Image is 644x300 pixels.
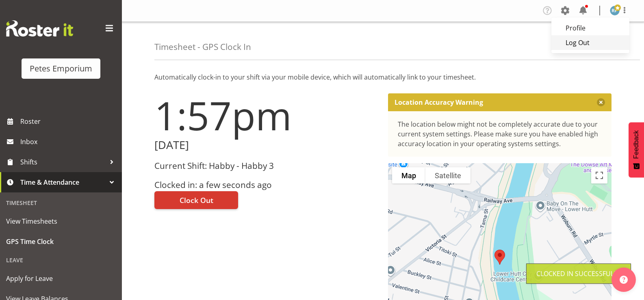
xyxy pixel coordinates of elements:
h4: Timesheet - GPS Clock In [154,42,251,52]
div: Leave [2,252,120,268]
a: View Timesheets [2,211,120,231]
h3: Current Shift: Habby - Habby 3 [154,161,378,171]
div: Timesheet [2,194,120,211]
button: Close message [597,98,605,106]
span: GPS Time Clock [6,235,116,248]
button: Show satellite imagery [425,167,471,183]
span: Roster [20,115,118,127]
a: Apply for Leave [2,268,120,289]
span: Shifts [20,156,106,168]
span: Inbox [20,136,118,148]
span: Apply for Leave [6,272,116,285]
img: help-xxl-2.png [620,276,628,284]
a: Profile [551,21,629,35]
div: Petes Emporium [30,63,92,75]
button: Show street map [392,167,425,183]
a: Log Out [551,35,629,50]
span: View Timesheets [6,215,116,227]
span: Clock Out [180,195,213,205]
div: Clocked in Successfully [536,269,621,278]
p: Automatically clock-in to your shift via your mobile device, which will automatically link to you... [154,72,611,82]
button: Toggle fullscreen view [591,167,607,183]
h2: [DATE] [154,139,378,151]
div: The location below might not be completely accurate due to your current system settings. Please m... [398,119,602,149]
button: Clock Out [154,191,238,209]
img: reina-puketapu721.jpg [610,6,620,15]
p: Location Accuracy Warning [395,98,483,106]
h1: 1:57pm [154,93,378,137]
a: GPS Time Clock [2,231,120,252]
h3: Clocked in: a few seconds ago [154,180,378,190]
span: Time & Attendance [20,176,106,188]
img: Rosterit website logo [6,20,73,37]
span: Feedback [633,130,640,159]
button: Feedback - Show survey [629,122,644,177]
